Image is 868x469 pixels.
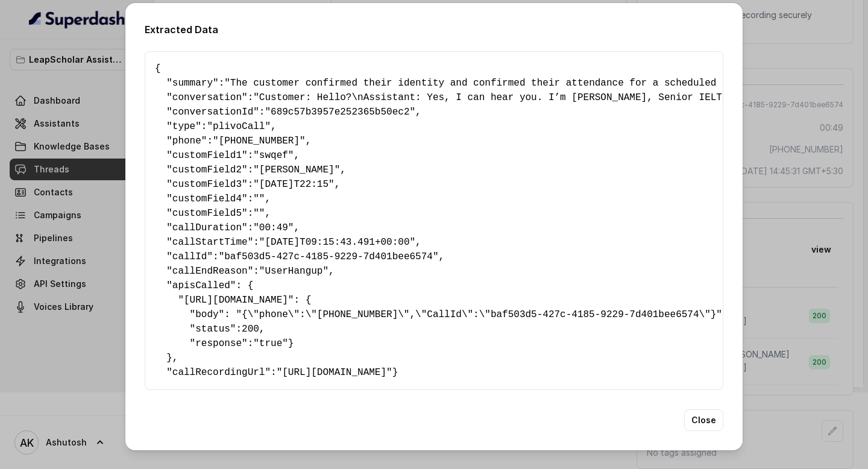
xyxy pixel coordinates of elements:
span: "[DATE]T09:15:43.491+00:00" [259,237,415,248]
span: customField2 [172,165,242,175]
pre: { " ": , " ": , " ": , " ": , " ": , " ": , " ": , " ": , " ": , " ": , " ": , " ": , " ": , " ":... [155,61,713,380]
span: response [195,338,242,349]
span: "[PERSON_NAME]" [253,165,340,175]
span: apisCalled [172,280,230,291]
span: "swqef" [253,150,294,161]
span: callDuration [172,222,242,233]
span: "00:49" [253,222,294,233]
button: Close [684,409,723,431]
span: phone [172,136,201,146]
span: summary [172,78,213,89]
span: callEndReason [172,266,248,277]
span: "baf503d5-427c-4185-9229-7d401bee6574" [219,251,439,262]
span: customField1 [172,150,242,161]
span: "" [253,208,265,219]
span: conversationId [172,107,253,118]
span: callRecordingUrl [172,367,265,378]
span: "UserHangup" [259,266,329,277]
span: 200 [242,324,259,335]
span: "689c57b3957e252365b50ec2" [265,107,415,118]
span: customField3 [172,179,242,190]
span: callStartTime [172,237,248,248]
span: "true" [253,338,288,349]
h2: Extracted Data [145,22,723,37]
span: "[DATE]T22:15" [253,179,334,190]
span: status [195,324,230,335]
span: customField5 [172,208,242,219]
span: "plivoCall" [207,121,271,132]
span: type [172,121,195,132]
span: [URL][DOMAIN_NAME] [184,295,288,306]
span: conversation [172,92,242,103]
span: "" [253,194,265,204]
span: "[URL][DOMAIN_NAME]" [277,367,392,378]
span: customField4 [172,194,242,204]
span: "[PHONE_NUMBER]" [213,136,306,146]
span: callId [172,251,207,262]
